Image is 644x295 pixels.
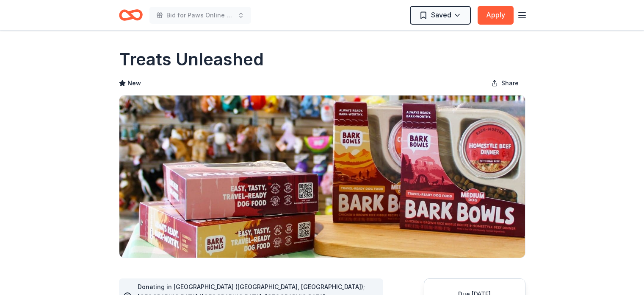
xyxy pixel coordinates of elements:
a: Home [119,5,143,25]
button: Apply [478,6,514,25]
span: Bid for Paws Online Auction [166,10,234,20]
span: New [127,78,141,88]
button: Saved [410,6,471,25]
button: Bid for Paws Online Auction [149,7,251,24]
h1: Treats Unleashed [119,48,264,71]
button: Share [484,75,525,92]
span: Saved [431,9,451,20]
span: Share [501,78,519,88]
img: Image for Treats Unleashed [119,96,525,258]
